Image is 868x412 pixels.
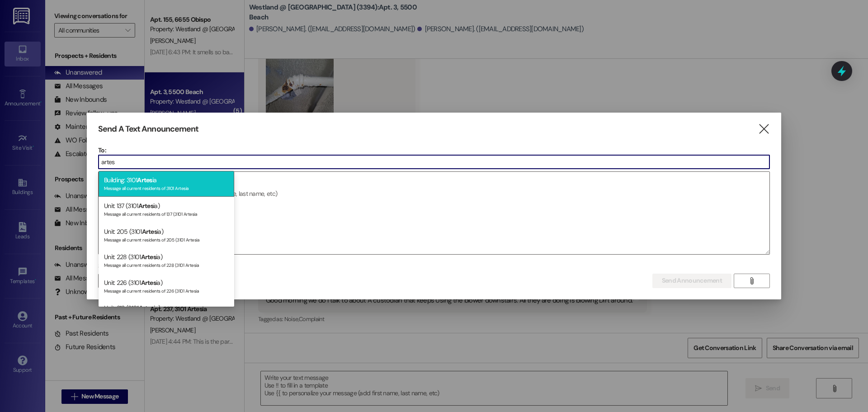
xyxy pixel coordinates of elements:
span: Send Announcement [662,276,722,285]
div: Message all current residents of 137 (3101 Artesia [104,209,229,217]
div: Unit: 205 (3101 ia) [99,223,234,248]
div: Message all current residents of 3101 Artesia [104,184,229,191]
div: Unit: 226 (3101 ia) [99,274,234,299]
span: Artes [141,253,156,261]
label: Select announcement type (optional) [98,259,204,273]
span: Artes [138,202,154,210]
h3: Send A Text Announcement [98,124,198,134]
i:  [748,277,755,284]
input: Type to select the units, buildings, or communities you want to message. (e.g. 'Unit 1A', 'Buildi... [99,155,769,169]
span: Artes [137,176,152,184]
span: Artes [142,227,157,236]
p: To: [98,146,770,155]
span: Artes [141,279,156,287]
div: Unit: 228 (3101 ia) [99,248,234,274]
i:  [758,124,770,134]
div: Unit: 137 (3101 ia) [99,197,234,223]
span: Artes [139,304,154,312]
button: Send Announcement [652,274,731,288]
div: Message all current residents of 205 (3101 Artesia [104,235,229,243]
div: Message all current residents of 226 (3101 Artesia [104,286,229,294]
div: Unit: 212 (3101 ia) [99,299,234,325]
div: Message all current residents of 228 (3101 Artesia [104,260,229,268]
div: Building: 3101 ia [99,171,234,197]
